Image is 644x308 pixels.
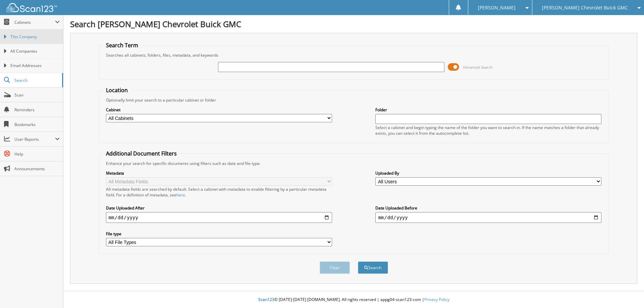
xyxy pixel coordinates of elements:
[14,77,59,83] span: Search
[610,276,644,308] iframe: Chat Widget
[14,122,60,127] span: Bookmarks
[478,6,516,10] span: [PERSON_NAME]
[103,150,180,157] legend: Additional Document Filters
[103,52,605,58] div: Searches all cabinets, folders, files, metadata, and keywords
[320,261,350,274] button: Clear
[14,19,55,25] span: Cabinets
[106,205,332,211] label: Date Uploaded After
[10,34,60,40] span: This Company
[106,212,332,223] input: start
[14,92,60,98] span: Scan
[7,3,57,12] img: scan123-logo-white.svg
[375,205,601,211] label: Date Uploaded Before
[103,86,131,94] legend: Location
[375,170,601,176] label: Uploaded By
[14,151,60,157] span: Help
[14,166,60,172] span: Announcements
[375,212,601,223] input: end
[375,107,601,113] label: Folder
[424,297,449,302] a: Privacy Policy
[14,107,60,113] span: Reminders
[106,186,332,198] div: All metadata fields are searched by default. Select a cabinet with metadata to enable filtering b...
[70,18,637,29] h1: Search [PERSON_NAME] Chevrolet Buick GMC
[103,42,142,49] legend: Search Term
[63,292,644,308] div: © [DATE]-[DATE] [DOMAIN_NAME]. All rights reserved | appg04-scan123-com |
[106,231,332,237] label: File type
[258,297,274,302] span: Scan123
[375,125,601,136] div: Select a cabinet and begin typing the name of the folder you want to search in. If the name match...
[10,63,60,69] span: Email Addresses
[103,161,605,166] div: Enhance your search for specific documents using filters such as date and file type.
[103,97,605,103] div: Optionally limit your search to a particular cabinet or folder
[463,65,493,70] span: Advanced Search
[542,6,628,10] span: [PERSON_NAME] Chevrolet Buick GMC
[358,261,388,274] button: Search
[10,48,60,54] span: All Companies
[176,192,185,198] a: here
[106,107,332,113] label: Cabinet
[106,170,332,176] label: Metadata
[14,136,55,142] span: User Reports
